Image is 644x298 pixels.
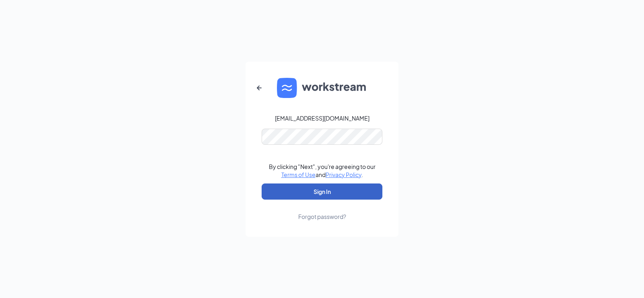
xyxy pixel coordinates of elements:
[269,163,376,179] div: By clicking "Next", you're agreeing to our and .
[262,183,382,200] button: Sign In
[298,200,346,221] a: Forgot password?
[277,78,367,98] img: WS logo and Workstream text
[281,171,316,178] a: Terms of Use
[275,114,369,122] div: [EMAIL_ADDRESS][DOMAIN_NAME]
[298,213,346,221] div: Forgot password?
[250,78,269,98] button: ArrowLeftNew
[254,83,264,93] svg: ArrowLeftNew
[326,171,361,178] a: Privacy Policy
